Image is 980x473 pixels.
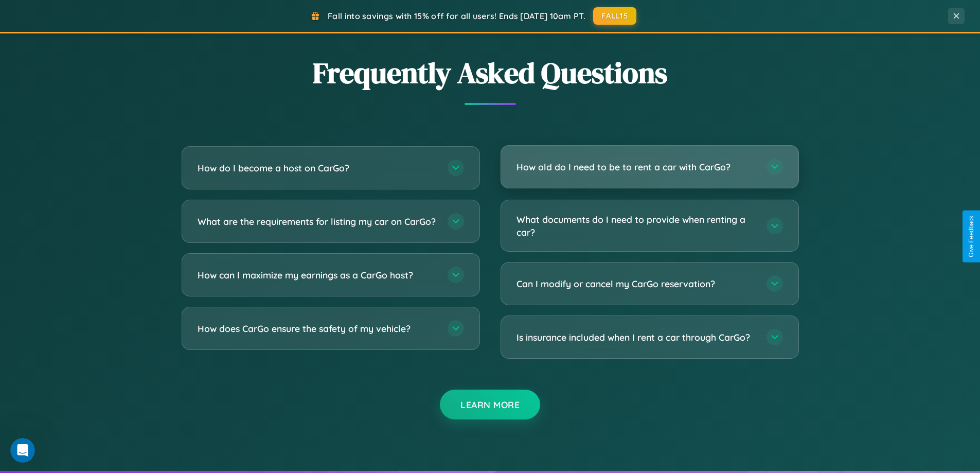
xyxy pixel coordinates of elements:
[10,438,35,463] iframe: Intercom live chat
[968,216,975,257] div: Give Feedback
[593,7,636,25] button: FALL15
[516,331,756,344] h3: Is insurance included when I rent a car through CarGo?
[198,322,437,335] h3: How does CarGo ensure the safety of my vehicle?
[516,277,756,290] h3: Can I modify or cancel my CarGo reservation?
[516,161,756,173] h3: How old do I need to be to rent a car with CarGo?
[440,390,540,419] button: Learn More
[198,162,437,174] h3: How do I become a host on CarGo?
[198,215,437,228] h3: What are the requirements for listing my car on CarGo?
[198,269,437,282] h3: How can I maximize my earnings as a CarGo host?
[182,53,799,93] h2: Frequently Asked Questions
[328,11,585,21] span: Fall into savings with 15% off for all users! Ends [DATE] 10am PT.
[516,213,756,238] h3: What documents do I need to provide when renting a car?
